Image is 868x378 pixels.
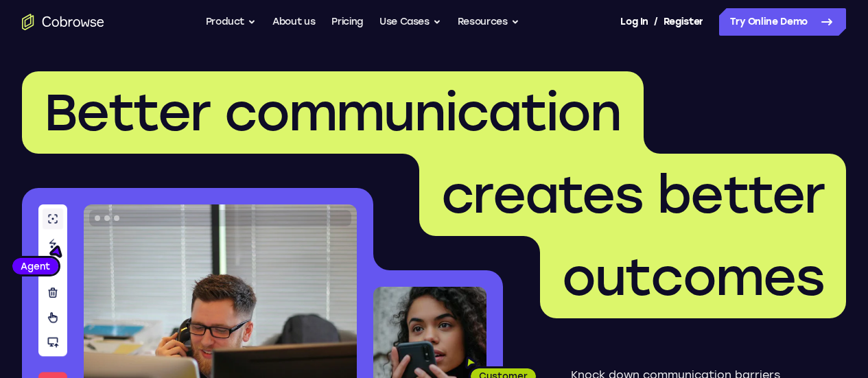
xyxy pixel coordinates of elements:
[206,8,257,36] button: Product
[44,82,622,143] span: Better communication
[562,246,824,308] span: outcomes
[620,8,648,36] a: Log In
[664,8,703,36] a: Register
[272,8,315,36] a: About us
[441,164,824,226] span: creates better
[22,14,104,30] a: Go to the home page
[654,14,658,30] span: /
[719,8,846,36] a: Try Online Demo
[458,8,519,36] button: Resources
[331,8,363,36] a: Pricing
[379,8,441,36] button: Use Cases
